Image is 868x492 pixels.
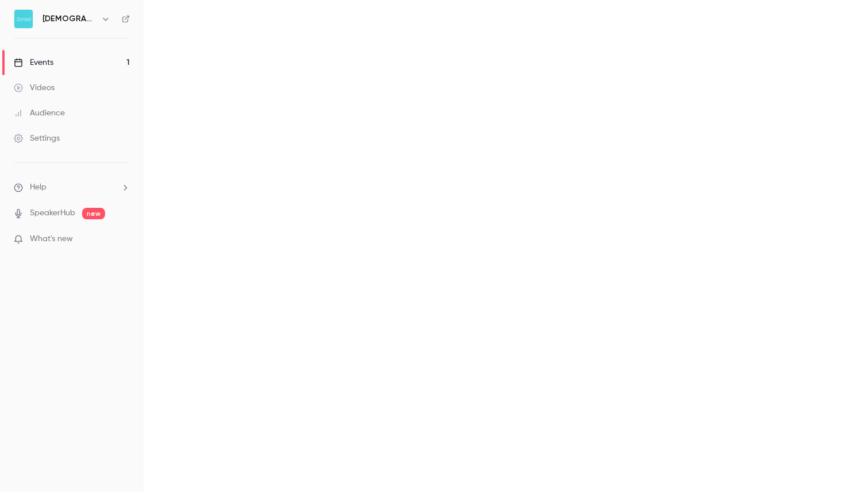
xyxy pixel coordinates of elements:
[14,10,33,28] img: Zentail
[30,233,73,245] span: What's new
[14,57,53,68] div: Events
[30,207,75,219] a: SpeakerHub
[30,181,46,193] span: Help
[42,13,96,25] h6: [DEMOGRAPHIC_DATA]
[82,208,105,219] span: new
[14,82,55,94] div: Videos
[14,107,65,119] div: Audience
[14,181,130,193] li: help-dropdown-opener
[14,133,60,144] div: Settings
